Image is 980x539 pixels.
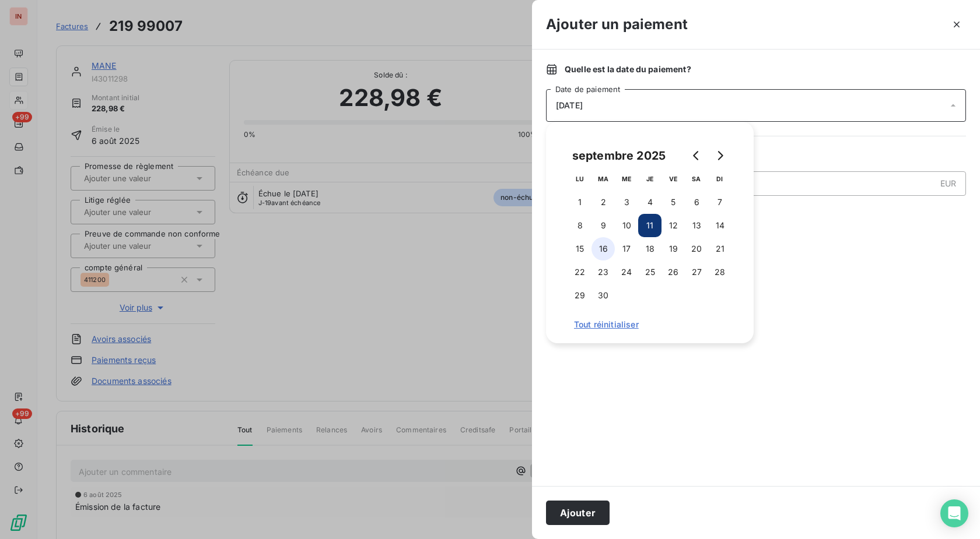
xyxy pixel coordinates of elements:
th: lundi [568,167,591,191]
span: Quelle est la date du paiement ? [565,64,691,75]
button: 2 [591,191,615,214]
span: [DATE] [556,101,583,110]
button: 19 [661,237,685,260]
button: 27 [685,260,708,284]
button: 10 [615,214,638,237]
button: 11 [638,214,661,237]
th: vendredi [661,167,685,191]
button: 3 [615,191,638,214]
button: 20 [685,237,708,260]
button: 8 [568,214,591,237]
span: Tout réinitialiser [574,320,726,329]
button: 23 [591,260,615,284]
button: 13 [685,214,708,237]
button: 30 [591,284,615,307]
button: 29 [568,284,591,307]
button: 12 [661,214,685,237]
h3: Ajouter un paiement [546,14,688,35]
th: mardi [591,167,615,191]
button: 1 [568,191,591,214]
button: 21 [708,237,731,260]
button: Go to next month [708,144,731,167]
th: jeudi [638,167,661,191]
th: samedi [685,167,708,191]
button: Ajouter [546,501,610,525]
button: 18 [638,237,661,260]
button: 4 [638,191,661,214]
button: 22 [568,260,591,284]
button: 17 [615,237,638,260]
button: 28 [708,260,731,284]
button: 9 [591,214,615,237]
button: 14 [708,214,731,237]
th: dimanche [708,167,731,191]
div: septembre 2025 [568,146,670,165]
button: 25 [638,260,661,284]
button: 5 [661,191,685,214]
button: Go to previous month [685,144,708,167]
button: 16 [591,237,615,260]
button: 15 [568,237,591,260]
span: Nouveau solde dû : [546,205,966,217]
th: mercredi [615,167,638,191]
button: 26 [661,260,685,284]
button: 7 [708,191,731,214]
button: 6 [685,191,708,214]
button: 24 [615,260,638,284]
div: Open Intercom Messenger [940,499,968,527]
